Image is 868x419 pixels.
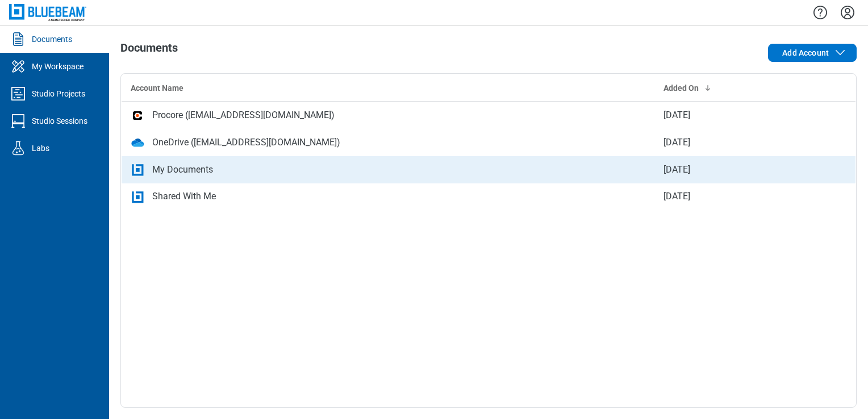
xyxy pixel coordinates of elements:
[121,74,856,211] table: bb-data-table
[152,136,340,149] div: OneDrive ([EMAIL_ADDRESS][DOMAIN_NAME])
[9,57,27,76] svg: My Workspace
[654,102,802,129] td: [DATE]
[663,82,792,94] div: Added On
[32,115,87,127] div: Studio Sessions
[32,143,49,154] div: Labs
[120,41,178,60] h1: Documents
[9,30,27,48] svg: Documents
[9,4,86,20] img: Bluebeam, Inc.
[32,33,72,45] div: Documents
[782,47,829,58] span: Add Account
[152,108,335,122] div: Procore ([EMAIL_ADDRESS][DOMAIN_NAME])
[768,44,857,62] button: Add Account
[152,190,216,203] div: Shared With Me
[32,61,84,72] div: My Workspace
[9,139,27,157] svg: Labs
[654,129,802,156] td: [DATE]
[131,82,645,94] div: Account Name
[654,183,802,211] td: [DATE]
[32,88,85,99] div: Studio Projects
[9,85,27,103] svg: Studio Projects
[654,156,802,183] td: [DATE]
[152,163,213,177] div: My Documents
[838,3,857,22] button: Settings
[9,112,27,130] svg: Studio Sessions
